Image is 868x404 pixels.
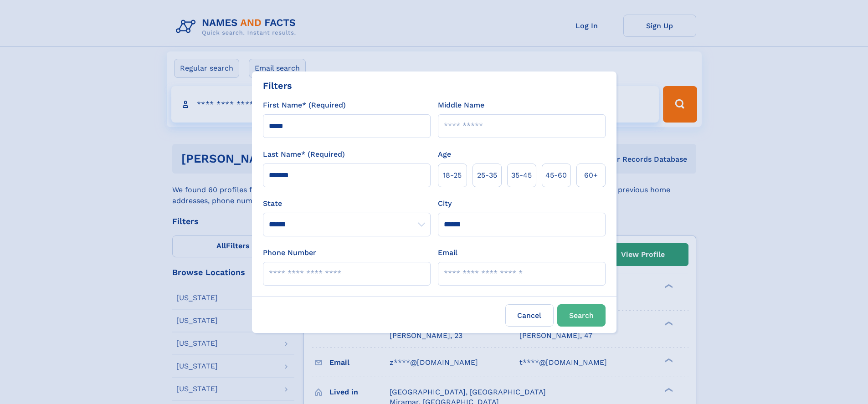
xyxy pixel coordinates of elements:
label: First Name* (Required) [263,100,346,111]
label: City [438,198,452,209]
span: 45‑60 [545,170,567,181]
label: Cancel [505,304,554,327]
label: Email [438,247,457,258]
div: Filters [263,79,292,92]
label: Last Name* (Required) [263,149,345,160]
button: Search [557,304,606,327]
span: 60+ [584,170,598,181]
span: 35‑45 [511,170,532,181]
label: State [263,198,431,209]
label: Age [438,149,451,160]
label: Middle Name [438,100,484,111]
span: 25‑35 [477,170,497,181]
span: 18‑25 [443,170,462,181]
label: Phone Number [263,247,316,258]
